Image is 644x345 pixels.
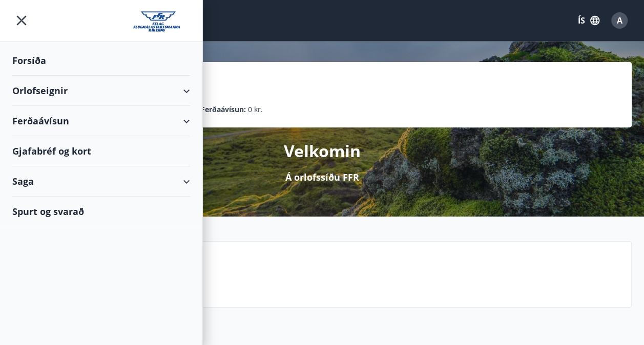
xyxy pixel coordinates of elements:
span: A [617,15,622,26]
p: Ferðaávísun : [201,104,246,115]
div: Ferðaávísun [12,106,190,136]
button: menu [12,11,31,30]
span: 0 kr. [248,104,263,115]
div: Spurt og svarað [12,197,190,226]
div: Gjafabréf og kort [12,136,190,166]
div: Forsíða [12,46,190,76]
button: A [607,8,632,33]
img: union_logo [133,11,190,32]
p: Á orlofssíðu FFR [285,170,359,184]
div: Saga [12,166,190,197]
p: Velkomin [284,140,361,162]
div: Orlofseignir [12,76,190,106]
p: Spurt og svarað [88,267,623,285]
button: ÍS [572,11,605,30]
